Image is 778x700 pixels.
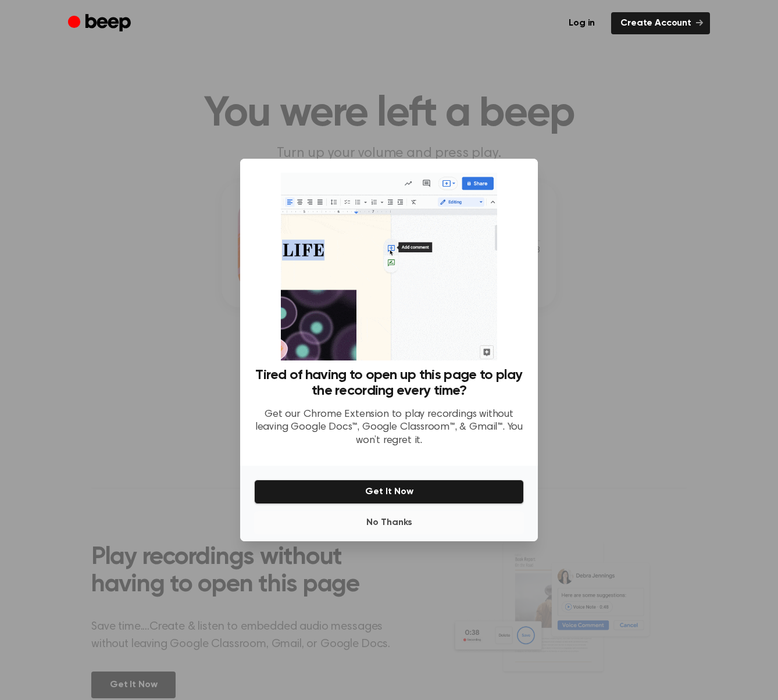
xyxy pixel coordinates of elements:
p: Get our Chrome Extension to play recordings without leaving Google Docs™, Google Classroom™, & Gm... [254,408,524,448]
a: Log in [559,12,604,34]
h3: Tired of having to open up this page to play the recording every time? [254,367,524,399]
a: Beep [68,12,134,35]
button: No Thanks [254,511,524,534]
img: Beep extension in action [281,173,497,360]
button: Get It Now [254,480,524,504]
a: Create Account [611,12,710,34]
